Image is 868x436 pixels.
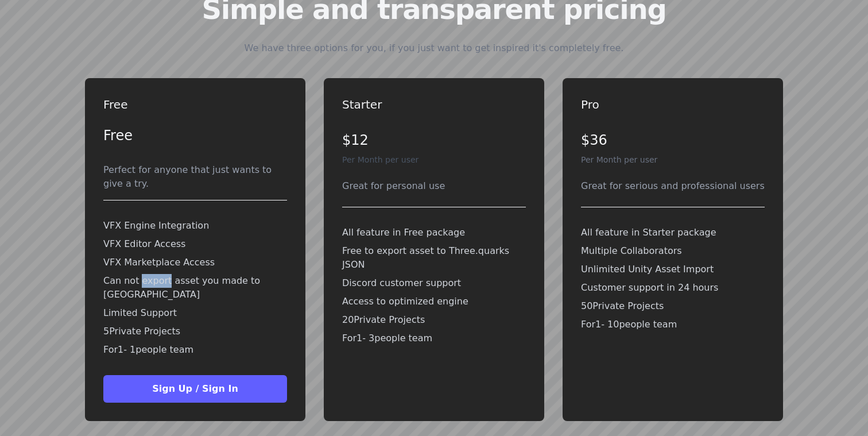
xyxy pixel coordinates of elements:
p: Free to export asset to Three.quarks JSON [342,244,526,272]
div: Great for serious and professional users [581,179,765,193]
p: All feature in Starter package [581,226,765,240]
p: Free [103,126,287,145]
h3: Pro [581,97,765,113]
p: Discord customer support [342,276,526,290]
button: Sign Up / Sign In [103,375,287,403]
p: Per Month per user [342,154,526,165]
p: $12 [342,131,526,149]
p: VFX Marketplace Access [103,256,287,269]
p: $36 [581,131,765,149]
p: VFX Engine Integration [103,219,287,233]
p: Per Month per user [581,154,765,165]
p: 50 Private Projects [581,299,765,313]
div: Perfect for anyone that just wants to give a try. [103,163,287,191]
p: Access to optimized engine [342,295,526,308]
p: Unlimited Unity Asset Import [581,263,765,276]
p: 5 Private Projects [103,325,287,338]
p: Limited Support [103,306,287,320]
p: Multiple Collaborators [581,244,765,258]
h3: Free [103,97,287,113]
p: Can not export asset you made to [GEOGRAPHIC_DATA] [103,274,287,302]
a: Sign Up / Sign In [103,383,287,394]
p: 20 Private Projects [342,313,526,327]
p: For 1 - 3 people team [342,331,526,345]
p: All feature in Free package [342,226,526,240]
h4: We have three options for you, if you just want to get inspired it's completely free. [245,41,624,55]
div: Great for personal use [342,179,526,193]
p: Customer support in 24 hours [581,281,765,295]
h3: Starter [342,97,526,113]
p: VFX Editor Access [103,237,287,251]
p: For 1 - 10 people team [581,318,765,331]
p: For 1 - 1 people team [103,343,287,357]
